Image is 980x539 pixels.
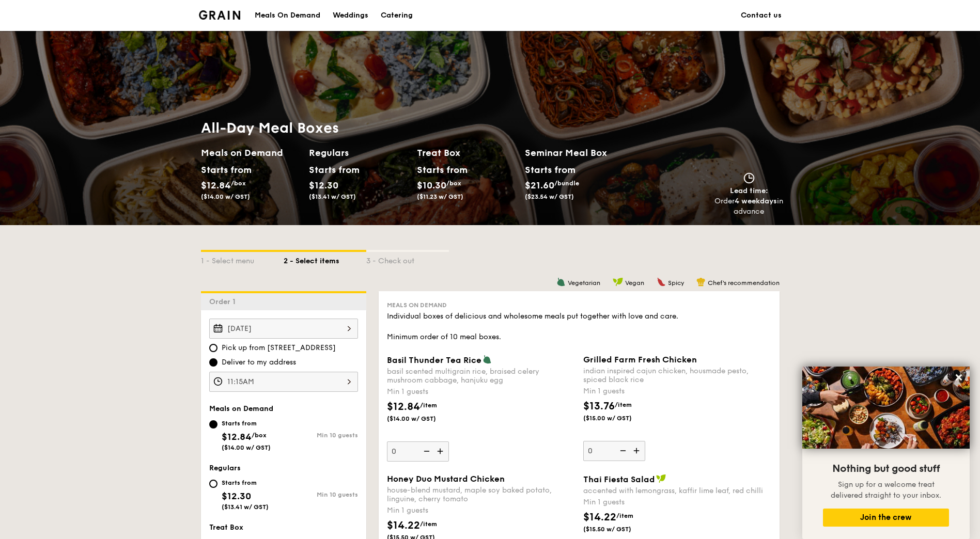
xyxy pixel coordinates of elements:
[556,277,566,287] img: icon-vegetarian.fe4039eb.svg
[583,414,654,422] span: ($15.00 w/ GST)
[583,497,771,508] div: Min 1 guests
[730,186,768,195] span: Lead time:
[714,196,784,217] div: Order in advance
[616,512,633,519] span: /item
[387,486,575,503] div: house-blend mustard, maple soy baked potato, linguine, cherry tomato
[387,474,505,484] span: Honey Duo Mustard Chicken
[209,297,240,306] span: Order 1
[222,419,271,427] div: Starts from
[583,486,771,495] div: accented with lemongrass, kaffir lime leaf, red chilli
[420,520,437,528] span: /item
[657,277,666,287] img: icon-spicy.37a8142b.svg
[209,319,358,339] input: Event date
[625,279,644,287] span: Vegan
[222,490,251,502] span: $12.30
[284,432,358,439] div: Min 10 guests
[199,10,241,20] a: Logotype
[525,180,554,191] span: $21.60
[554,180,579,187] span: /bundle
[417,146,517,160] h2: Treat Box
[222,444,271,451] span: ($14.00 w/ GST)
[525,146,633,160] h2: Seminar Meal Box
[209,464,241,472] span: Regulars
[209,420,217,429] input: Starts from$12.84/box($14.00 w/ GST)Min 10 guests
[417,193,463,200] span: ($11.23 w/ GST)
[525,193,574,200] span: ($23.54 w/ GST)
[309,146,409,160] h2: Regulars
[222,479,269,487] div: Starts from
[201,193,250,200] span: ($14.00 w/ GST)
[418,441,433,461] img: icon-reduce.1d2dbef1.svg
[387,311,771,342] div: Individual boxes of delicious and wholesome meals put together with love and care. Minimum order ...
[832,463,940,475] span: Nothing but good stuff
[741,172,757,184] img: icon-clock.2db775ea.svg
[583,400,615,413] span: $13.76
[417,162,463,178] div: Starts from
[568,279,600,287] span: Vegetarian
[387,367,575,385] div: basil scented multigrain rice, braised celery mushroom cabbage, hanjuku egg
[583,355,697,364] span: Grilled Farm Fresh Chicken
[284,252,366,266] div: 2 - Select items
[831,480,941,500] span: Sign up for a welcome treat delivered straight to your inbox.
[614,441,630,461] img: icon-reduce.1d2dbef1.svg
[583,525,654,533] span: ($15.50 w/ GST)
[656,474,666,483] img: icon-vegan.f8ff3823.svg
[201,119,633,137] h1: All-Day Meal Boxes
[525,162,575,178] div: Starts from
[222,343,336,353] span: Pick up from [STREET_ADDRESS]
[420,402,437,409] span: /item
[433,441,449,461] img: icon-add.58712e84.svg
[708,279,780,287] span: Chef's recommendation
[209,344,217,352] input: Pick up from [STREET_ADDRESS]
[201,180,231,191] span: $12.84
[583,367,771,384] div: indian inspired cajun chicken, housmade pesto, spiced black rice
[583,386,771,397] div: Min 1 guests
[209,372,358,392] input: Event time
[823,509,949,527] button: Join the crew
[583,474,655,484] span: Thai Fiesta Salad
[668,279,684,287] span: Spicy
[366,252,449,266] div: 3 - Check out
[222,357,296,368] span: Deliver to my address
[387,505,575,516] div: Min 1 guests
[252,432,267,439] span: /box
[309,193,356,200] span: ($13.41 w/ GST)
[231,180,246,187] span: /box
[222,503,269,511] span: ($13.41 w/ GST)
[387,519,420,532] span: $14.22
[387,387,575,397] div: Min 1 guests
[209,404,273,413] span: Meals on Demand
[387,401,420,413] span: $12.84
[387,441,449,462] input: Basil Thunder Tea Ricebasil scented multigrain rice, braised celery mushroom cabbage, hanjuku egg...
[387,355,481,365] span: Basil Thunder Tea Rice
[613,277,623,287] img: icon-vegan.f8ff3823.svg
[201,252,284,266] div: 1 - Select menu
[583,441,645,461] input: Grilled Farm Fresh Chickenindian inspired cajun chicken, housmade pesto, spiced black riceMin 1 g...
[802,367,970,449] img: DSC07876-Edit02-Large.jpeg
[735,197,777,205] strong: 4 weekdays
[630,441,645,461] img: icon-add.58712e84.svg
[483,355,492,364] img: icon-vegetarian.fe4039eb.svg
[417,180,446,191] span: $10.30
[199,10,241,20] img: Grain
[209,523,243,532] span: Treat Box
[209,358,217,367] input: Deliver to my address
[309,180,338,191] span: $12.30
[201,162,247,178] div: Starts from
[951,369,967,386] button: Close
[309,162,355,178] div: Starts from
[209,480,217,488] input: Starts from$12.30($13.41 w/ GST)Min 10 guests
[222,431,252,442] span: $12.84
[615,401,632,408] span: /item
[446,180,461,187] span: /box
[696,277,706,287] img: icon-chef-hat.a58ddaea.svg
[284,491,358,498] div: Min 10 guests
[387,302,447,309] span: Meals on Demand
[387,415,457,423] span: ($14.00 w/ GST)
[201,146,301,160] h2: Meals on Demand
[583,511,616,524] span: $14.22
